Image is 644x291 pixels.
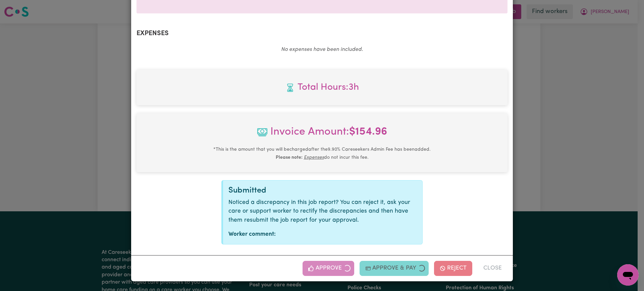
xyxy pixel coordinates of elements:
span: Invoice Amount: [142,124,502,145]
strong: Worker comment: [228,231,276,237]
small: This is the amount that you will be charged after the 9.90 % Careseekers Admin Fee has been added... [213,147,431,160]
em: No expenses have been included. [281,47,363,52]
span: Submitted [228,187,266,195]
p: Noticed a discrepancy in this job report? You can reject it, ask your care or support worker to r... [228,198,417,225]
b: Please note: [276,155,303,160]
u: Expenses [304,155,324,160]
span: Total hours worked: 3 hours [142,80,502,94]
h2: Expenses [137,29,507,38]
iframe: Button to launch messaging window [617,264,639,286]
b: $ 154.96 [349,127,387,137]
